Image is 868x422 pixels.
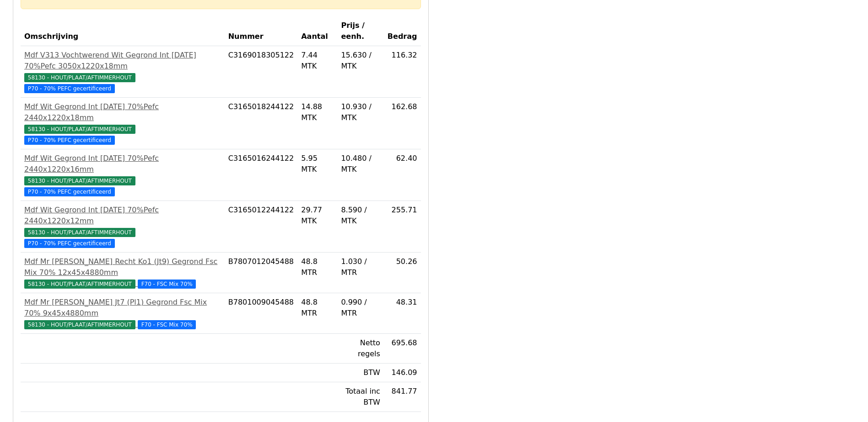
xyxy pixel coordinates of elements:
span: 58130 - HOUT/PLAAT/AFTIMMERHOUT [24,228,135,237]
a: Mdf Wit Gegrond Int [DATE] 70%Pefc 2440x1220x18mm58130 - HOUT/PLAAT/AFTIMMERHOUT P70 - 70% PEFC g... [24,101,221,145]
td: C3169018305122 [225,46,298,98]
th: Bedrag [384,16,421,46]
span: P70 - 70% PEFC gecertificeerd [24,239,115,248]
td: 162.68 [384,98,421,149]
a: Mdf Wit Gegrond Int [DATE] 70%Pefc 2440x1220x12mm58130 - HOUT/PLAAT/AFTIMMERHOUT P70 - 70% PEFC g... [24,205,221,248]
td: 50.26 [384,253,421,293]
th: Aantal [297,16,337,46]
div: Mdf Wit Gegrond Int [DATE] 70%Pefc 2440x1220x16mm [24,153,221,175]
td: Totaal inc BTW [337,382,383,412]
div: 10.480 / MTK [341,153,380,175]
td: C3165018244122 [225,98,298,149]
td: B7801009045488 [225,293,298,334]
span: 58130 - HOUT/PLAAT/AFTIMMERHOUT [24,73,135,82]
div: 14.88 MTK [301,101,334,123]
span: P70 - 70% PEFC gecertificeerd [24,136,115,145]
td: 841.77 [384,382,421,412]
span: F70 - FSC Mix 70% [138,320,196,329]
div: 1.030 / MTR [341,256,380,278]
span: 58130 - HOUT/PLAAT/AFTIMMERHOUT [24,125,135,134]
td: C3165012244122 [225,201,298,253]
span: 58130 - HOUT/PLAAT/AFTIMMERHOUT [24,280,135,289]
th: Nummer [225,16,298,46]
a: Mdf V313 Vochtwerend Wit Gegrond Int [DATE] 70%Pefc 3050x1220x18mm58130 - HOUT/PLAAT/AFTIMMERHOUT... [24,50,221,94]
div: 29.77 MTK [301,205,334,227]
th: Omschrijving [21,16,225,46]
div: 8.590 / MTK [341,205,380,227]
td: 146.09 [384,364,421,382]
td: C3165016244122 [225,149,298,201]
a: Mdf Mr [PERSON_NAME] Jt7 (Pl1) Gegrond Fsc Mix 70% 9x45x4880mm58130 - HOUT/PLAAT/AFTIMMERHOUT F70... [24,297,221,330]
div: Mdf Mr [PERSON_NAME] Recht Ko1 (Jt9) Gegrond Fsc Mix 70% 12x45x4880mm [24,256,221,278]
div: Mdf Wit Gegrond Int [DATE] 70%Pefc 2440x1220x12mm [24,205,221,227]
span: 58130 - HOUT/PLAAT/AFTIMMERHOUT [24,320,135,329]
td: 48.31 [384,293,421,334]
div: 5.95 MTK [301,153,334,175]
td: 62.40 [384,149,421,201]
td: B7807012045488 [225,253,298,293]
span: F70 - FSC Mix 70% [138,280,196,289]
div: 15.630 / MTK [341,50,380,72]
span: 58130 - HOUT/PLAAT/AFTIMMERHOUT [24,176,135,185]
a: Mdf Mr [PERSON_NAME] Recht Ko1 (Jt9) Gegrond Fsc Mix 70% 12x45x4880mm58130 - HOUT/PLAAT/AFTIMMERH... [24,256,221,289]
td: 116.32 [384,46,421,98]
span: P70 - 70% PEFC gecertificeerd [24,187,115,196]
div: 48.8 MTR [301,297,334,319]
div: Mdf Mr [PERSON_NAME] Jt7 (Pl1) Gegrond Fsc Mix 70% 9x45x4880mm [24,297,221,319]
td: 255.71 [384,201,421,253]
a: Mdf Wit Gegrond Int [DATE] 70%Pefc 2440x1220x16mm58130 - HOUT/PLAAT/AFTIMMERHOUT P70 - 70% PEFC g... [24,153,221,197]
div: 7.44 MTK [301,50,334,72]
div: 10.930 / MTK [341,101,380,123]
span: P70 - 70% PEFC gecertificeerd [24,84,115,93]
td: Netto regels [337,334,383,364]
div: Mdf Wit Gegrond Int [DATE] 70%Pefc 2440x1220x18mm [24,101,221,123]
td: BTW [337,364,383,382]
div: Mdf V313 Vochtwerend Wit Gegrond Int [DATE] 70%Pefc 3050x1220x18mm [24,50,221,72]
div: 48.8 MTR [301,256,334,278]
th: Prijs / eenh. [337,16,383,46]
td: 695.68 [384,334,421,364]
div: 0.990 / MTR [341,297,380,319]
